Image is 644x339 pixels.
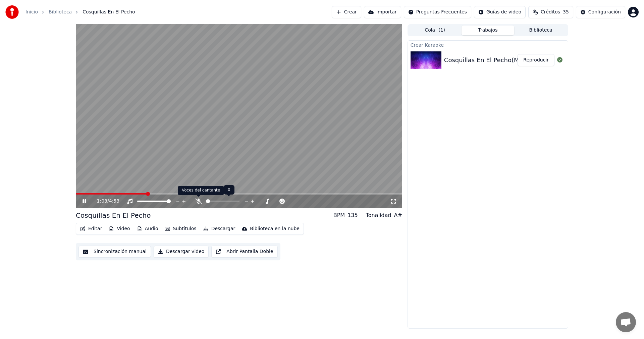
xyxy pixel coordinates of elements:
[462,26,515,35] button: Trabajos
[25,9,38,15] a: Inicio
[404,6,471,18] button: Preguntas Frecuentes
[201,224,238,234] button: Descargar
[514,26,567,35] button: Biblioteca
[528,6,573,18] button: Créditos35
[366,211,391,219] div: Tonalidad
[106,224,132,234] button: Video
[134,224,161,234] button: Audio
[250,225,300,232] div: Biblioteca en la nube
[364,6,401,18] button: Importar
[211,246,277,258] button: Abrir Pantalla Doble
[83,9,135,15] span: Cosquillas En El Pecho
[154,246,209,258] button: Descargar video
[394,211,402,219] div: A#
[409,26,462,35] button: Cola
[109,198,119,205] span: 4:53
[444,55,607,65] div: Cosquillas En El Pecho(MP3_320K)-Fm-135bpm-440hz
[588,9,621,15] div: Configuración
[438,27,445,34] span: ( 1 )
[97,198,113,205] div: /
[49,9,72,15] a: Biblioteca
[332,6,361,18] button: Crear
[563,9,569,15] span: 35
[76,211,151,220] div: Cosquillas En El Pecho
[162,224,199,234] button: Subtítulos
[224,185,234,195] div: 0
[5,5,19,19] img: youka
[576,6,625,18] button: Configuración
[333,211,345,219] div: BPM
[97,198,107,205] span: 1:03
[518,54,554,66] button: Reproducir
[78,246,151,258] button: Sincronización manual
[77,224,105,234] button: Editar
[474,6,526,18] button: Guías de video
[25,9,135,15] nav: breadcrumb
[408,41,568,49] div: Crear Karaoke
[347,211,358,219] div: 135
[616,312,636,332] a: Chat abierto
[178,186,224,195] div: Voces del cantante
[541,9,560,15] span: Créditos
